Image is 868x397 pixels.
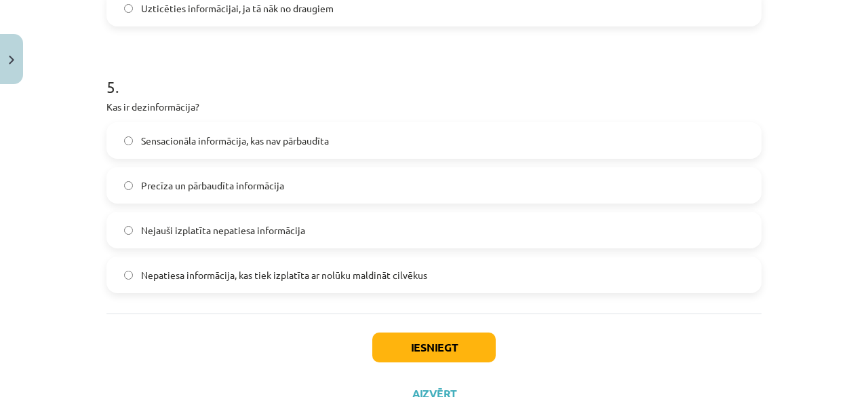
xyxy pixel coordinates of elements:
[141,134,329,148] span: Sensacionāla informācija, kas nav pārbaudīta
[141,178,284,193] span: Precīza un pārbaudīta informācija
[124,136,133,145] input: Sensacionāla informācija, kas nav pārbaudīta
[124,271,133,280] input: Nepatiesa informācija, kas tiek izplatīta ar nolūku maldināt cilvēkus
[141,268,427,282] span: Nepatiesa informācija, kas tiek izplatīta ar nolūku maldināt cilvēkus
[106,54,762,96] h1: 5 .
[141,223,305,238] span: Nejauši izplatīta nepatiesa informācija
[141,1,334,16] span: Uzticēties informācijai, ja tā nāk no draugiem
[124,4,133,13] input: Uzticēties informācijai, ja tā nāk no draugiem
[372,333,496,362] button: Iesniegt
[124,226,133,235] input: Nejauši izplatīta nepatiesa informācija
[106,100,762,114] p: Kas ir dezinformācija?
[9,56,14,64] img: icon-close-lesson-0947bae3869378f0d4975bcd49f059093ad1ed9edebbc8119c70593378902aed.svg
[124,181,133,190] input: Precīza un pārbaudīta informācija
